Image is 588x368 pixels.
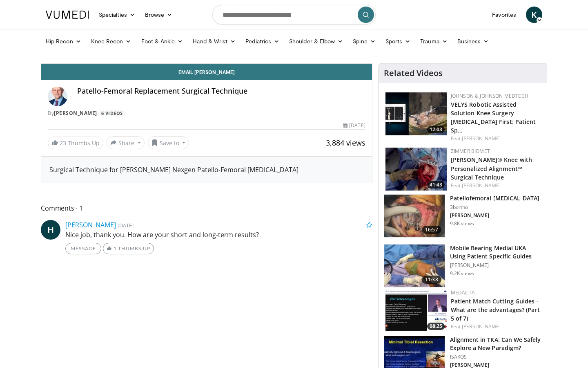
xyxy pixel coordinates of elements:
[65,220,116,229] a: [PERSON_NAME]
[136,33,188,49] a: Foot & Ankle
[452,33,494,49] a: Business
[450,262,542,269] p: [PERSON_NAME]
[188,33,241,49] a: Hand & Wrist
[384,194,542,238] a: 16:57 Patellofemoral [MEDICAL_DATA] 3bortho [PERSON_NAME] 9.8K views
[462,182,501,189] a: [PERSON_NAME]
[103,243,154,254] a: 1 Thumbs Up
[427,323,445,330] span: 08:25
[343,122,365,129] div: [DATE]
[77,87,365,96] h4: Patello-Femoral Replacement Surgical Technique
[451,182,540,189] div: Feat.
[487,7,521,23] a: Favorites
[415,33,452,49] a: Trauma
[451,156,532,181] a: [PERSON_NAME]® Knee with Personalized Alignment™ Surgical Technique
[348,33,380,49] a: Spine
[451,148,490,155] a: Zimmer Biomet
[385,148,447,191] a: 41:43
[450,336,542,352] h3: Alignment in TKA: Can We Safely Explore a New Paradigm?
[94,7,140,23] a: Specialties
[385,92,447,135] img: abe8434e-c392-4864-8b80-6cc2396b85ec.150x105_q85_crop-smart_upscale.jpg
[451,92,528,99] a: Johnson & Johnson MedTech
[451,101,536,134] a: VELYS Robotic Assisted Solution Knee Surgery [MEDICAL_DATA] First: Patient Sp…
[450,204,540,211] p: 3bortho
[385,289,447,332] a: 08:25
[450,244,542,260] h3: Mobile Bearing Medial UKA Using Patient Specific Guides
[49,165,364,175] div: Surgical Technique for [PERSON_NAME] Nexgen Patello-Femoral [MEDICAL_DATA]
[98,110,125,117] a: 6 Videos
[451,297,540,322] a: Patient Match Cutting Guides - What are the advantages? (Part 5 of 7)
[140,7,178,23] a: Browse
[385,148,447,191] img: f7686bec-90c9-46a3-90a7-090016086b12.150x105_q85_crop-smart_upscale.jpg
[114,245,117,251] span: 1
[41,33,86,49] a: Hip Recon
[384,244,542,287] a: 11:38 Mobile Bearing Medial UKA Using Patient Specific Guides [PERSON_NAME] 9.2K views
[118,222,134,229] small: [DATE]
[41,220,60,240] a: H
[48,110,365,117] div: By
[65,243,101,254] a: Message
[384,195,445,237] img: 63302_3.png.150x105_q85_crop-smart_upscale.jpg
[385,92,447,135] a: 12:03
[148,136,189,149] button: Save to
[241,33,284,49] a: Pediatrics
[381,33,416,49] a: Sports
[462,323,501,330] a: [PERSON_NAME]
[41,203,372,213] span: Comments 1
[427,181,445,188] span: 41:43
[212,5,376,25] input: Search topics, interventions
[60,139,66,147] span: 23
[526,7,542,23] a: K
[450,270,474,277] p: 9.2K views
[450,212,540,219] p: [PERSON_NAME]
[384,68,443,78] h4: Related Videos
[284,33,348,49] a: Shoulder & Elbow
[384,245,445,287] img: 316317_0000_1.png.150x105_q85_crop-smart_upscale.jpg
[65,230,372,240] p: Nice job, thank you. How are your short and long-term results?
[326,138,365,148] span: 3,884 views
[427,126,445,133] span: 12:03
[48,87,67,106] img: Avatar
[107,136,145,149] button: Share
[451,323,540,330] div: Feat.
[462,135,501,142] a: [PERSON_NAME]
[422,276,441,284] span: 11:38
[451,289,475,296] a: Medacta
[450,220,474,227] p: 9.8K views
[450,354,542,360] p: ISAKOS
[86,33,136,49] a: Knee Recon
[451,135,540,142] div: Feat.
[385,289,447,332] img: 13b99de9-9522-4c29-ad00-3af968c1ea4c.150x105_q85_crop-smart_upscale.jpg
[48,137,103,149] a: 23 Thumbs Up
[41,64,372,80] a: Email [PERSON_NAME]
[450,194,540,202] h3: Patellofemoral [MEDICAL_DATA]
[46,11,89,19] img: VuMedi Logo
[54,110,97,117] a: [PERSON_NAME]
[422,226,441,234] span: 16:57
